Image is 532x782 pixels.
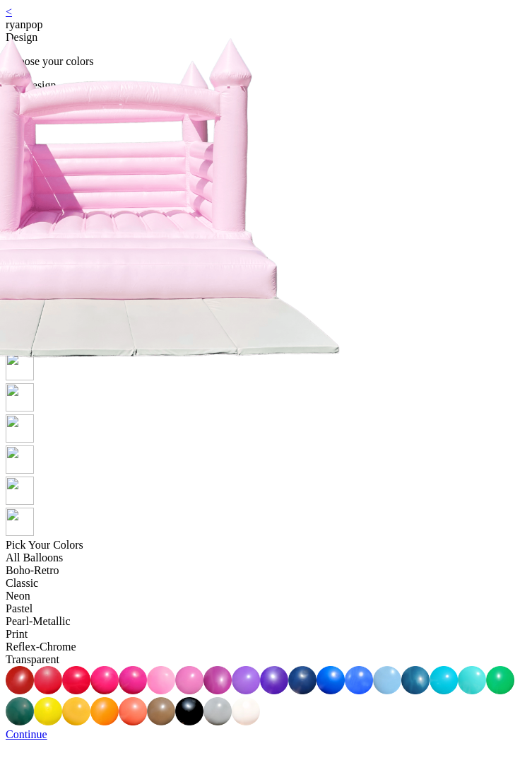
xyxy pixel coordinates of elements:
div: Pick Your Colors [6,539,526,552]
div: All Balloons [6,552,526,564]
div: Pearl-Metallic [6,615,526,628]
div: Neon [6,590,526,602]
div: Print [6,628,526,641]
div: Reflex-Chrome [6,641,526,653]
div: Transparent [6,653,526,666]
a: Continue [6,728,47,740]
a: < [6,6,12,18]
div: Pastel [6,602,526,615]
div: Classic [6,577,526,590]
div: ryanpop [6,18,526,31]
div: Design [6,31,526,44]
div: Boho-Retro [6,564,526,577]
